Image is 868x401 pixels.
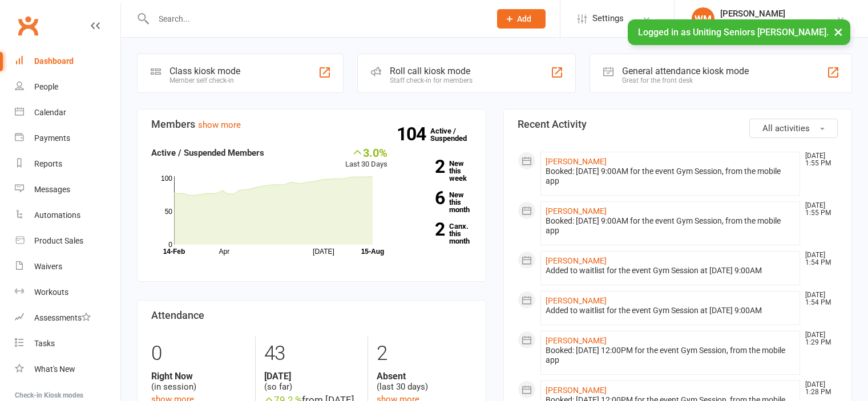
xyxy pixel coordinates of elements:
div: Payments [34,133,70,143]
div: 43 [264,337,359,371]
a: Product Sales [15,228,120,254]
div: Assessments [34,313,91,322]
div: Great for the front desk [622,76,749,84]
div: Booked: [DATE] 9:00AM for the event Gym Session, from the mobile app [546,216,796,236]
strong: 2 [405,158,445,175]
div: General attendance kiosk mode [622,66,749,76]
div: WM [692,7,714,30]
div: Tasks [34,339,55,348]
a: 6New this month [405,191,472,213]
h3: Attendance [151,310,472,321]
a: [PERSON_NAME] [546,256,607,265]
span: Settings [592,6,624,31]
span: Logged in as Uniting Seniors [PERSON_NAME]. [638,27,829,38]
div: Class kiosk mode [169,66,240,76]
strong: 104 [397,125,430,143]
a: Automations [15,202,120,228]
div: Roll call kiosk mode [390,66,473,76]
a: Reports [15,151,120,177]
div: Waivers [34,262,62,271]
time: [DATE] 1:54 PM [800,291,837,306]
strong: 6 [405,189,445,206]
time: [DATE] 1:54 PM [800,252,837,266]
div: Dashboard [34,56,74,66]
div: 2 [377,337,471,371]
a: What's New [15,357,120,382]
div: Calendar [34,108,66,117]
button: Add [497,9,546,29]
div: (last 30 days) [377,371,471,392]
a: Waivers [15,254,120,280]
div: Uniting Seniors [PERSON_NAME] [720,19,836,29]
div: Messages [34,185,70,194]
div: (in session) [151,371,247,392]
input: Search... [150,11,482,27]
div: Added to waitlist for the event Gym Session at [DATE] 9:00AM [546,306,796,315]
div: Reports [34,159,62,168]
strong: Absent [377,371,471,382]
a: [PERSON_NAME] [546,386,607,395]
a: [PERSON_NAME] [546,336,607,345]
a: Assessments [15,305,120,331]
div: Product Sales [34,236,83,245]
a: 2New this week [405,160,472,182]
a: People [15,74,120,100]
strong: 2 [405,221,445,238]
div: Member self check-in [169,76,240,84]
div: Added to waitlist for the event Gym Session at [DATE] 9:00AM [546,266,796,276]
time: [DATE] 1:29 PM [800,331,837,346]
div: Automations [34,210,80,220]
a: Clubworx [14,11,42,40]
time: [DATE] 1:28 PM [800,381,837,396]
div: Last 30 Days [345,146,387,171]
div: 3.0% [345,146,387,159]
div: Booked: [DATE] 9:00AM for the event Gym Session, from the mobile app [546,167,796,186]
h3: Recent Activity [518,119,838,130]
h3: Members [151,119,472,130]
strong: [DATE] [264,371,359,382]
strong: Right Now [151,371,247,382]
a: Tasks [15,331,120,357]
a: [PERSON_NAME] [546,296,607,305]
a: Payments [15,125,120,151]
span: All activities [762,123,810,133]
button: All activities [749,119,838,138]
div: People [34,82,58,91]
time: [DATE] 1:55 PM [800,152,837,167]
a: 2Canx. this month [405,222,472,245]
span: Add [517,14,531,23]
div: [PERSON_NAME] [720,9,836,19]
div: Workouts [34,287,68,297]
time: [DATE] 1:55 PM [800,202,837,217]
button: × [828,19,849,44]
a: Calendar [15,100,120,125]
a: Workouts [15,280,120,305]
a: [PERSON_NAME] [546,206,607,216]
a: Messages [15,177,120,202]
a: 104Active / Suspended [430,119,481,151]
div: Staff check-in for members [390,76,473,84]
div: Booked: [DATE] 12:00PM for the event Gym Session, from the mobile app [546,346,796,365]
a: show more [198,120,241,130]
a: [PERSON_NAME] [546,157,607,166]
div: What's New [34,364,75,374]
div: (so far) [264,371,359,392]
div: 0 [151,337,247,371]
strong: Active / Suspended Members [151,148,264,158]
a: Dashboard [15,48,120,74]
